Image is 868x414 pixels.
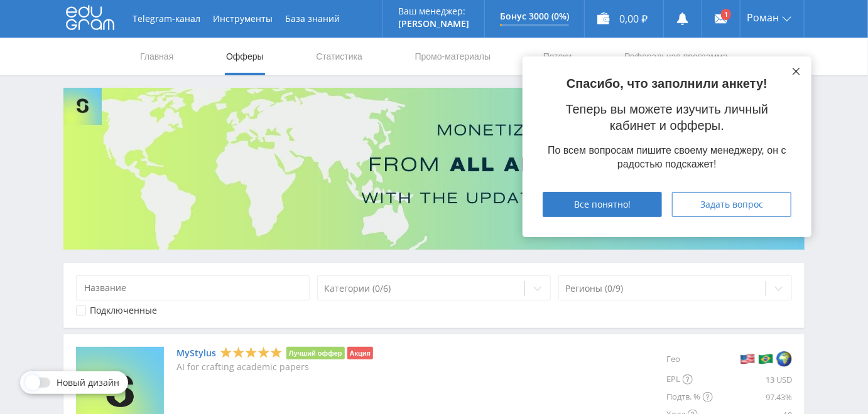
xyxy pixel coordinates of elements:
[398,6,469,16] p: Ваш менеджер:
[90,305,157,316] div: Подключенные
[220,346,283,359] div: 5 Stars
[713,371,792,388] div: 13 USD
[666,347,713,371] div: Гео
[543,192,662,217] button: Все понятно!
[139,38,175,75] a: Главная
[225,38,265,75] a: Офферы
[176,348,216,358] a: MyStylus
[286,347,345,359] li: Лучший оффер
[672,192,791,217] button: Задать вопрос
[542,38,573,75] a: Потоки
[543,144,791,172] div: По всем вопросам пишите своему менеджеру, он с радостью подскажет!
[63,88,805,250] img: Banner
[700,199,763,210] span: Задать вопрос
[666,388,713,406] div: Подтв. %
[76,275,310,300] input: Название
[543,77,791,91] p: Спасибо, что заполнили анкету!
[623,38,729,75] a: Реферальная программа
[176,362,373,372] p: AI for crafting academic papers
[713,388,792,406] div: 97.43%
[666,371,713,388] div: EPL
[315,38,364,75] a: Статистика
[414,38,492,75] a: Промо-материалы
[57,378,119,388] span: Новый дизайн
[747,13,779,23] span: Роман
[574,199,631,210] span: Все понятно!
[543,101,791,134] p: Теперь вы можете изучить личный кабинет и офферы.
[500,11,569,21] p: Бонус 3000 (0%)
[347,347,373,359] li: Акция
[398,19,469,29] p: [PERSON_NAME]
